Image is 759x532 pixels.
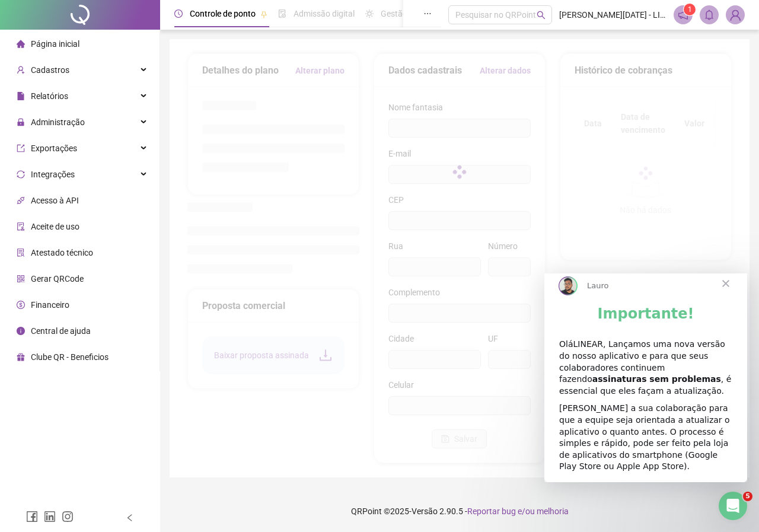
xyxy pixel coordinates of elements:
[17,249,25,257] span: solution
[688,5,692,14] span: 1
[31,170,75,179] span: Integrações
[62,511,74,523] span: instagram
[294,9,355,18] span: Admissão digital
[467,506,569,516] span: Reportar bug e/ou melhoria
[31,65,69,75] span: Cadastros
[423,9,432,18] span: ellipsis
[726,6,744,24] img: 84202
[44,511,56,523] span: linkedin
[26,511,38,523] span: facebook
[31,144,77,153] span: Exportações
[17,170,25,179] span: sync
[684,4,696,15] sup: 1
[31,222,79,231] span: Aceite de uso
[31,91,68,101] span: Relatórios
[381,9,441,18] span: Gestão de férias
[31,300,69,310] span: Financeiro
[31,274,84,283] span: Gerar QRCode
[17,222,25,231] span: audit
[17,92,25,100] span: file
[17,301,25,309] span: dollar
[260,11,267,18] span: pushpin
[31,196,79,205] span: Acesso à API
[704,9,715,20] span: bell
[537,11,546,20] span: search
[278,9,286,18] span: file-done
[365,9,374,18] span: sun
[31,117,85,127] span: Administração
[31,248,93,257] span: Atestado técnico
[412,506,438,516] span: Versão
[15,129,188,199] div: [PERSON_NAME] a sua colaboração para que a equipe seja orientada a atualizar o aplicativo o quant...
[190,9,256,18] span: Controle de ponto
[160,490,759,532] footer: QRPoint © 2025 - 2.90.5 -
[17,144,25,152] span: export
[743,492,752,501] span: 5
[17,118,25,126] span: lock
[559,8,666,21] span: [PERSON_NAME][DATE] - LINEAR SERVIÇOS CONTÁBEIS LTDA
[719,492,747,520] iframe: Intercom live chat
[17,275,25,283] span: qrcode
[31,352,109,362] span: Clube QR - Beneficios
[48,101,177,110] b: assinaturas sem problemas
[17,353,25,361] span: gift
[174,9,183,18] span: clock-circle
[678,9,688,20] span: notification
[31,326,91,336] span: Central de ajuda
[17,66,25,74] span: user-add
[17,196,25,205] span: api
[31,39,79,49] span: Página inicial
[126,514,134,522] span: left
[544,273,747,482] iframe: Intercom live chat mensagem
[53,32,150,49] b: Importante!
[17,327,25,335] span: info-circle
[17,40,25,48] span: home
[15,65,188,123] div: OláLINEAR, Lançamos uma nova versão do nosso aplicativo e para que seus colaboradores continuem f...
